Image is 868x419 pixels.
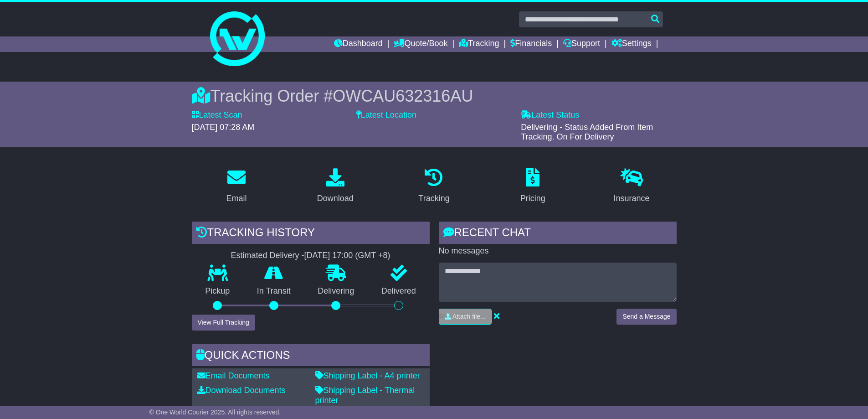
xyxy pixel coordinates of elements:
div: RECENT CHAT [439,222,677,246]
div: Estimated Delivery - [192,251,430,261]
p: No messages [439,246,677,256]
p: Delivering [304,286,368,296]
span: Delivering - Status Added From Item Tracking. On For Delivery [521,123,653,142]
a: Download [311,165,360,208]
a: Dashboard [334,36,383,52]
span: OWCAU632316AU [333,87,473,105]
a: Financials [510,36,552,52]
div: Quick Actions [192,344,430,369]
p: In Transit [243,286,304,296]
a: Support [563,36,600,52]
a: Insurance [608,165,656,208]
p: Pickup [192,286,244,296]
div: Email [226,192,247,205]
a: Shipping Label - A4 printer [315,371,420,380]
span: [DATE] 07:28 AM [192,123,255,132]
a: Download Documents [197,386,286,395]
a: Shipping Label - Thermal printer [315,386,415,405]
button: Send a Message [616,309,676,325]
div: Tracking Order # [192,86,677,106]
span: © One World Courier 2025. All rights reserved. [149,409,281,416]
a: Tracking [412,165,455,208]
a: Quote/Book [394,36,447,52]
button: View Full Tracking [192,315,255,331]
div: Download [317,192,354,205]
div: [DATE] 17:00 (GMT +8) [304,251,390,261]
p: Delivered [368,286,430,296]
a: Tracking [459,36,499,52]
a: Settings [611,36,652,52]
label: Latest Status [521,110,579,120]
label: Latest Location [356,110,416,120]
div: Tracking [418,192,449,205]
a: Pricing [514,165,551,208]
div: Insurance [614,192,650,205]
a: Email Documents [197,371,270,380]
div: Tracking history [192,222,430,246]
a: Email [220,165,252,208]
div: Pricing [520,192,545,205]
label: Latest Scan [192,110,242,120]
